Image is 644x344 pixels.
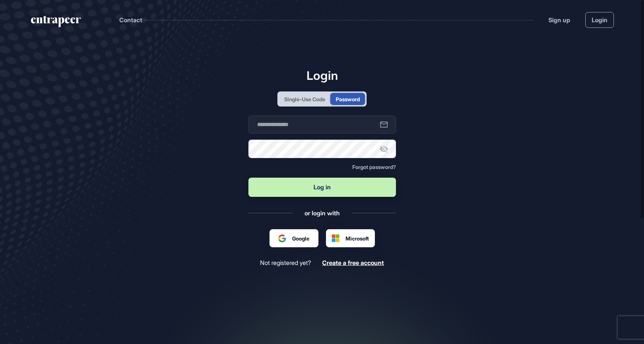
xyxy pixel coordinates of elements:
a: Forgot password? [352,164,396,170]
a: entrapeer-logo [30,16,82,30]
div: or login with [304,209,340,217]
a: Sign up [548,15,570,24]
a: Create a free account [322,259,384,266]
div: Password [336,95,360,103]
span: Not registered yet? [260,259,311,266]
a: Login [585,12,614,28]
span: Forgot password? [352,164,396,170]
button: Contact [119,15,142,25]
span: Microsoft [346,234,369,242]
button: Log in [248,178,396,197]
div: Single-Use Code [284,95,325,103]
h1: Login [248,68,396,82]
